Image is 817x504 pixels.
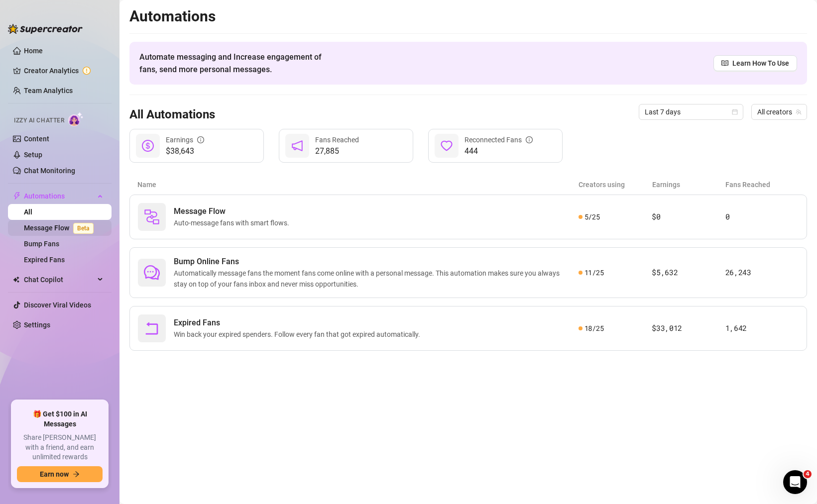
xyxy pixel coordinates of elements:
a: Bump Fans [24,240,59,248]
span: 5 / 25 [584,211,600,222]
a: Settings [24,321,50,329]
span: Message Flow [174,205,293,217]
span: All creators [757,104,801,119]
a: Content [24,135,49,143]
span: calendar [732,109,738,115]
span: $38,643 [166,145,204,157]
img: AI Chatter [68,112,84,126]
a: Chat Monitoring [24,167,75,175]
button: Earn nowarrow-right [17,466,103,482]
span: Expired Fans [174,317,424,329]
a: Creator Analytics exclamation-circle [24,63,104,79]
span: Earn now [40,470,69,478]
span: info-circle [526,136,533,143]
span: 🎁 Get $100 in AI Messages [17,409,103,429]
span: rollback [144,320,160,336]
span: team [796,109,802,115]
span: 18 / 25 [584,323,604,334]
h3: All Automations [129,107,215,123]
article: $5,632 [652,267,725,279]
span: Win back your expired spenders. Follow every fan that got expired automatically. [174,329,424,340]
span: read [721,60,728,67]
span: notification [291,140,303,152]
article: 1,642 [725,322,799,334]
a: Team Analytics [24,87,73,95]
span: info-circle [197,136,204,143]
img: svg%3e [144,209,160,225]
article: $0 [652,211,725,223]
article: 0 [725,211,799,223]
article: 26,243 [725,267,799,279]
a: All [24,208,32,216]
div: Earnings [166,134,204,145]
span: arrow-right [73,471,80,478]
a: Home [24,47,43,55]
span: Fans Reached [315,136,359,144]
span: dollar [142,140,154,152]
span: thunderbolt [13,192,21,200]
iframe: Intercom live chat [783,470,807,494]
span: Auto-message fans with smart flows. [174,217,293,228]
span: Learn How To Use [732,58,789,69]
span: Last 7 days [645,104,737,119]
a: Discover Viral Videos [24,301,91,309]
span: Automatically message fans the moment fans come online with a personal message. This automation m... [174,268,579,290]
span: Chat Copilot [24,272,95,288]
span: 444 [465,145,533,157]
a: Message FlowBeta [24,224,98,232]
article: Creators using [579,179,652,190]
article: Fans Reached [725,179,799,190]
span: Automations [24,188,95,204]
span: comment [144,265,160,281]
img: logo-BBDzfeDw.svg [8,24,83,34]
span: heart [441,140,453,152]
span: Bump Online Fans [174,256,579,268]
div: Reconnected Fans [465,134,533,145]
span: Izzy AI Chatter [14,116,64,125]
h2: Automations [129,7,807,26]
a: Learn How To Use [713,55,797,71]
span: Share [PERSON_NAME] with a friend, and earn unlimited rewards [17,433,103,462]
article: Name [137,179,579,190]
span: 4 [804,470,812,478]
span: 27,885 [315,145,359,157]
a: Setup [24,151,42,159]
span: 11 / 25 [584,267,604,278]
article: $33,012 [652,322,725,334]
article: Earnings [652,179,726,190]
span: Automate messaging and Increase engagement of fans, send more personal messages. [139,51,331,76]
a: Expired Fans [24,256,65,264]
img: Chat Copilot [13,276,19,283]
span: Beta [73,223,94,234]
